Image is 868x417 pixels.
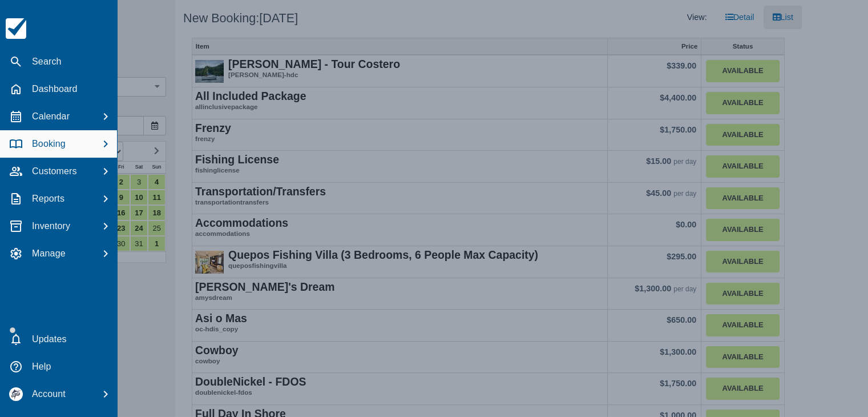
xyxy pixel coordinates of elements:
[32,110,70,123] p: Calendar
[32,55,62,69] p: Search
[9,387,23,401] img: avatar
[32,82,78,96] p: Dashboard
[32,192,64,206] p: Reports
[32,247,66,260] p: Manage
[32,219,70,233] p: Inventory
[32,360,51,374] p: Help
[32,165,77,178] p: Customers
[32,137,66,151] p: Booking
[32,387,66,401] p: Account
